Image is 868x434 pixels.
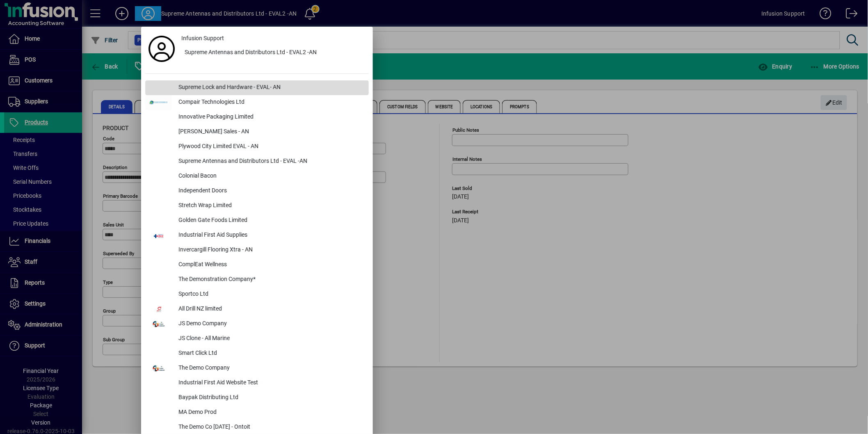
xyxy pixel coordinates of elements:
[145,184,369,199] button: Independent Doors
[145,258,369,272] button: ComplEat Wellness
[172,258,369,272] div: ComplEat Wellness
[145,287,369,302] button: Sportco Ltd
[145,95,369,110] button: Compair Technologies Ltd
[172,125,369,139] div: [PERSON_NAME] Sales - AN
[172,272,369,287] div: The Demonstration Company*
[145,243,369,258] button: Invercargill Flooring Xtra - AN
[145,41,178,56] a: Profile
[145,376,369,391] button: Industrial First Aid Website Test
[145,110,369,125] button: Innovative Packaging Limited
[172,95,369,110] div: Compair Technologies Ltd
[145,331,369,346] button: JS Clone - All Marine
[145,139,369,154] button: Plywood City Limited EVAL - AN
[172,361,369,376] div: The Demo Company
[172,228,369,243] div: Industrial First Aid Supplies
[181,34,224,43] span: Infusion Support
[145,125,369,139] button: [PERSON_NAME] Sales - AN
[172,243,369,258] div: Invercargill Flooring Xtra - AN
[172,139,369,154] div: Plywood City Limited EVAL - AN
[172,154,369,169] div: Supreme Antennas and Distributors Ltd - EVAL -AN
[145,199,369,213] button: Stretch Wrap Limited
[145,228,369,243] button: Industrial First Aid Supplies
[145,317,369,331] button: JS Demo Company
[145,302,369,317] button: All Drill NZ limited
[145,169,369,184] button: Colonial Bacon
[172,110,369,125] div: Innovative Packaging Limited
[172,169,369,184] div: Colonial Bacon
[172,405,369,420] div: MA Demo Prod
[172,331,369,346] div: JS Clone - All Marine
[172,287,369,302] div: Sportco Ltd
[172,317,369,331] div: JS Demo Company
[172,376,369,391] div: Industrial First Aid Website Test
[172,346,369,361] div: Smart Click Ltd
[172,391,369,405] div: Baypak Distributing Ltd
[172,302,369,317] div: All Drill NZ limited
[172,213,369,228] div: Golden Gate Foods Limited
[172,199,369,213] div: Stretch Wrap Limited
[145,405,369,420] button: MA Demo Prod
[145,154,369,169] button: Supreme Antennas and Distributors Ltd - EVAL -AN
[145,213,369,228] button: Golden Gate Foods Limited
[145,272,369,287] button: The Demonstration Company*
[172,184,369,199] div: Independent Doors
[145,80,369,95] button: Supreme Lock and Hardware - EVAL- AN
[178,31,369,46] a: Infusion Support
[145,361,369,376] button: The Demo Company
[172,80,369,95] div: Supreme Lock and Hardware - EVAL- AN
[178,46,369,60] button: Supreme Antennas and Distributors Ltd - EVAL2 -AN
[145,346,369,361] button: Smart Click Ltd
[145,391,369,405] button: Baypak Distributing Ltd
